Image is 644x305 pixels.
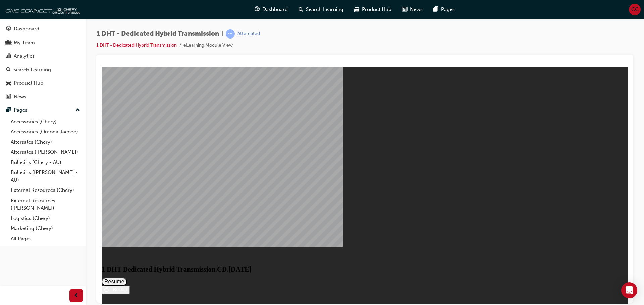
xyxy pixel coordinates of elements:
[8,234,83,244] a: All Pages
[8,185,83,196] a: External Resources (Chery)
[6,26,11,32] span: guage-icon
[249,3,293,16] a: guage-iconDashboard
[75,106,80,115] span: up-icon
[8,196,83,213] a: External Resources ([PERSON_NAME])
[3,104,83,117] button: Pages
[14,79,43,87] div: Product Hub
[3,21,83,104] button: DashboardMy TeamAnalyticsSearch LearningProduct HubNews
[8,213,83,224] a: Logistics (Chery)
[410,6,423,13] span: News
[14,39,35,47] div: My Team
[631,6,639,13] span: CC
[6,107,11,113] span: pages-icon
[262,6,288,13] span: Dashboard
[237,31,260,37] div: Attempted
[6,53,11,59] span: chart-icon
[349,3,397,16] a: car-iconProduct Hub
[14,93,26,101] div: News
[226,29,235,39] span: learningRecordVerb_ATTEMPT-icon
[402,5,407,14] span: news-icon
[3,3,80,16] img: oneconnect
[306,6,343,13] span: Search Learning
[6,80,11,86] span: car-icon
[14,106,28,114] div: Pages
[14,25,39,33] div: Dashboard
[8,117,83,127] a: Accessories (Chery)
[433,5,438,14] span: pages-icon
[222,30,223,38] span: |
[8,223,83,234] a: Marketing (Chery)
[6,40,11,46] span: people-icon
[8,127,83,137] a: Accessories (Omoda Jaecoo)
[6,67,11,73] span: search-icon
[397,3,428,16] a: news-iconNews
[629,4,641,15] button: CC
[293,3,349,16] a: search-iconSearch Learning
[3,64,83,76] a: Search Learning
[8,157,83,168] a: Bulletins (Chery - AU)
[13,66,51,74] div: Search Learning
[362,6,391,13] span: Product Hub
[354,5,359,14] span: car-icon
[8,137,83,147] a: Aftersales (Chery)
[8,147,83,157] a: Aftersales ([PERSON_NAME])
[3,50,83,62] a: Analytics
[441,6,455,13] span: Pages
[8,167,83,185] a: Bulletins ([PERSON_NAME] - AU)
[3,36,83,49] a: My Team
[3,77,83,89] a: Product Hub
[428,3,460,16] a: pages-iconPages
[6,94,11,100] span: news-icon
[299,5,303,14] span: search-icon
[621,282,637,298] div: Open Intercom Messenger
[96,42,177,48] a: 1 DHT - Dedicated Hybrid Transmission
[96,30,219,38] span: 1 DHT - Dedicated Hybrid Transmission
[183,42,233,49] li: eLearning Module View
[74,292,79,300] span: prev-icon
[255,5,260,14] span: guage-icon
[3,91,83,103] a: News
[3,23,83,35] a: Dashboard
[14,52,35,60] div: Analytics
